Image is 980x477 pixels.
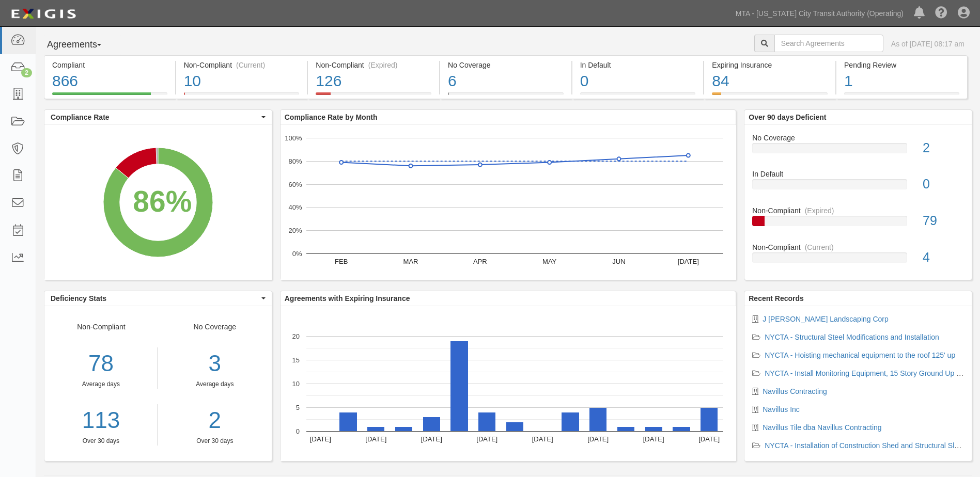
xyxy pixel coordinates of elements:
a: Non-Compliant(Current)10 [176,92,307,101]
a: Compliant866 [44,92,175,101]
div: 84 [712,70,828,92]
div: 78 [44,347,158,380]
a: Non-Compliant(Expired)79 [752,205,964,242]
div: In Default [744,169,972,179]
text: 15 [292,356,299,364]
a: 2 [166,404,264,437]
div: 126 [316,70,431,92]
svg: A chart. [281,125,736,280]
text: APR [473,258,487,265]
span: Deficiency Stats [51,293,259,304]
text: [DATE] [532,435,553,443]
text: 20% [288,227,302,234]
a: Navillus Tile dba Navillus Contracting [763,423,881,432]
div: Non-Compliant [744,205,972,216]
b: Over 90 days Deficient [749,113,826,121]
div: Over 30 days [44,437,158,446]
text: 60% [288,180,302,188]
div: (Current) [236,60,265,70]
div: 10 [184,70,300,92]
a: In Default0 [752,169,964,205]
div: In Default [580,60,696,70]
div: Average days [166,380,264,389]
a: No Coverage2 [752,133,964,169]
div: No Coverage [744,133,972,143]
text: 10 [292,380,299,388]
text: [DATE] [678,258,699,265]
text: JUN [612,258,625,265]
text: FEB [335,258,348,265]
div: Pending Review [844,60,959,70]
div: 79 [915,212,972,230]
text: 40% [288,203,302,211]
button: Deficiency Stats [44,291,272,306]
div: Non-Compliant (Current) [184,60,300,70]
div: Average days [44,380,158,389]
text: [DATE] [587,435,609,443]
div: 0 [915,175,972,194]
div: No Coverage [448,60,564,70]
div: 4 [915,248,972,267]
a: Pending Review1 [836,92,968,101]
div: 3 [166,347,264,380]
div: 866 [52,70,167,92]
span: Compliance Rate [51,112,259,122]
a: Navillus Contracting [763,387,827,395]
div: (Expired) [368,60,398,70]
a: NYCTA - Structural Steel Modifications and Installation [765,333,939,341]
div: 2 [915,139,972,157]
text: MAR [403,258,418,265]
img: Logo [8,5,79,23]
a: Non-Compliant(Current)4 [752,242,964,271]
a: MTA - [US_STATE] City Transit Authority (Operating) [730,3,909,24]
text: 0% [292,250,302,258]
input: Search Agreements [774,35,883,52]
i: Help Center - Complianz [935,7,947,20]
div: No Coverage [158,322,272,446]
a: J [PERSON_NAME] Landscaping Corp [763,315,889,323]
a: In Default0 [572,92,704,101]
text: [DATE] [476,435,497,443]
div: (Expired) [805,205,834,216]
text: 100% [285,134,302,142]
a: Navillus Inc [763,405,800,414]
text: [DATE] [698,435,720,443]
a: NYCTA - Hoisting mechanical equipment to the roof 125' up [765,351,955,359]
a: Non-Compliant(Expired)126 [308,92,439,101]
text: [DATE] [421,435,442,443]
text: [DATE] [643,435,664,443]
svg: A chart. [281,306,736,461]
button: Compliance Rate [44,110,272,124]
text: [DATE] [365,435,386,443]
a: 113 [44,404,158,437]
text: MAY [542,258,557,265]
div: Non-Compliant [44,322,158,446]
text: 0 [296,427,300,435]
a: Expiring Insurance84 [704,92,835,101]
div: Expiring Insurance [712,60,828,70]
div: Over 30 days [166,437,264,446]
text: 5 [296,404,300,411]
text: 80% [288,157,302,165]
b: Agreements with Expiring Insurance [285,294,410,303]
div: (Current) [805,242,834,252]
div: 0 [580,70,696,92]
div: As of [DATE] 08:17 am [891,39,965,49]
svg: A chart. [44,125,272,280]
a: No Coverage6 [440,92,571,101]
div: 1 [844,70,959,92]
text: [DATE] [310,435,331,443]
div: 6 [448,70,564,92]
div: Compliant [52,60,167,70]
div: 86% [133,181,192,222]
text: 20 [292,332,299,340]
div: 2 [21,68,32,77]
button: Agreements [44,35,121,55]
b: Recent Records [749,294,804,303]
div: Non-Compliant [744,242,972,252]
